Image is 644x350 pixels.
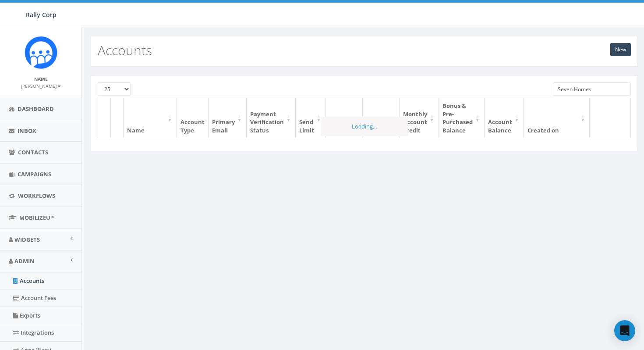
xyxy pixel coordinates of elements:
span: Contacts [18,148,48,156]
span: Dashboard [18,105,54,113]
th: Primary Email [209,98,247,138]
small: Name [34,76,48,82]
th: Bonus & Pre-Purchased Balance [439,98,485,138]
div: Open Intercom Messenger [614,320,635,341]
span: Rally Corp [26,11,57,19]
span: Workflows [18,192,55,200]
small: [PERSON_NAME] [21,83,61,89]
input: Type to search [553,82,631,96]
img: Icon_1.png [25,36,57,69]
th: SMS/MMS Outbound [326,98,363,138]
a: New [610,43,631,56]
h2: Accounts [98,43,152,57]
th: RVM Outbound [363,98,400,138]
th: Account Balance [485,98,524,138]
span: MobilizeU™ [19,214,55,221]
th: Monthly Account Credit [400,98,439,138]
th: Created on [524,98,590,138]
span: Campaigns [18,170,51,178]
span: Inbox [18,127,36,135]
div: Loading... [321,117,408,136]
th: Name [124,98,177,138]
th: Send Limit [296,98,326,138]
span: Admin [14,257,35,265]
span: Widgets [14,236,40,243]
th: Payment Verification Status [247,98,296,138]
a: [PERSON_NAME] [21,82,61,89]
th: Account Type [177,98,209,138]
